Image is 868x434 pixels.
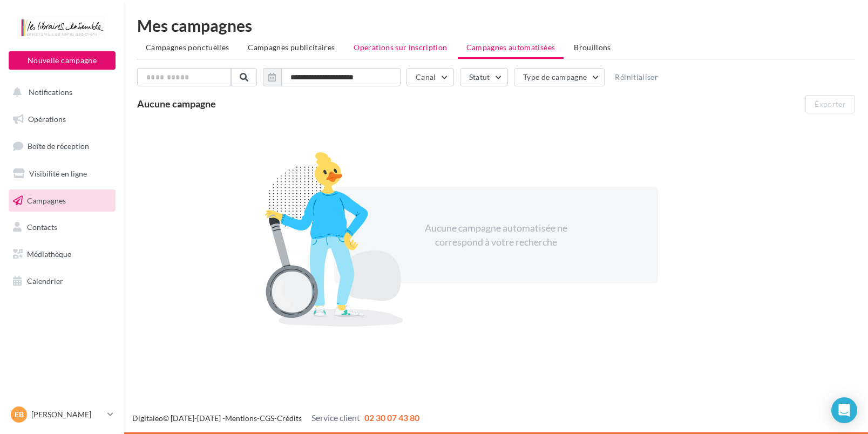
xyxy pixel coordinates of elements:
span: Boîte de réception [28,141,89,151]
span: Notifications [29,87,72,97]
button: Canal [406,68,454,86]
span: Campagnes ponctuelles [146,43,229,52]
a: CGS [260,413,274,423]
span: Service client [311,412,360,423]
div: Mes campagnes [137,17,855,33]
a: Visibilité en ligne [6,162,118,185]
span: Campagnes [27,195,66,205]
span: EB [15,409,24,420]
button: Statut [460,68,508,86]
a: Mentions [225,413,257,423]
span: Contacts [27,222,57,232]
a: Médiathèque [6,243,118,266]
span: Médiathèque [27,249,71,259]
button: Nouvelle campagne [9,51,116,70]
a: Opérations [6,108,118,131]
span: Visibilité en ligne [29,169,87,178]
span: Operations sur inscription [354,43,447,52]
a: Digitaleo [132,413,163,423]
a: Contacts [6,216,118,239]
button: Exporter [805,95,855,113]
div: Open Intercom Messenger [831,397,857,423]
span: Campagnes publicitaires [248,43,335,52]
span: Aucune campagne [137,98,216,110]
button: Type de campagne [514,68,605,86]
span: Brouillons [574,43,611,52]
div: Aucune campagne automatisée ne correspond à votre recherche [403,221,589,249]
span: Calendrier [27,276,63,286]
button: Réinitialiser [611,71,662,84]
p: [PERSON_NAME] [31,409,103,420]
a: Boîte de réception [6,134,118,158]
span: Opérations [28,114,66,124]
span: © [DATE]-[DATE] - - - [132,413,419,423]
button: Notifications [6,81,113,104]
a: Campagnes [6,189,118,212]
a: Crédits [277,413,302,423]
span: 02 30 07 43 80 [364,412,419,423]
a: Calendrier [6,270,118,293]
a: EB [PERSON_NAME] [9,404,116,425]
